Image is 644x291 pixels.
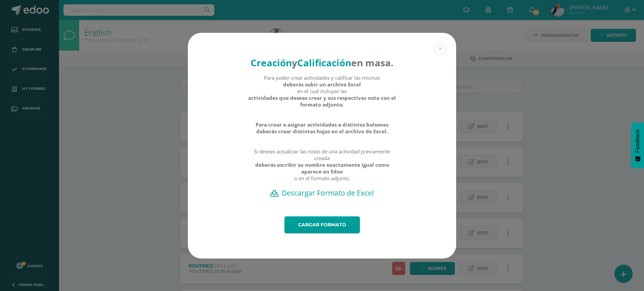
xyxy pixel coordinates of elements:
[200,188,444,198] a: Descargar Formato de Excel
[248,161,396,175] strong: deberás escribir su nombre exactamente igual como aparece en Edoo
[248,56,396,69] h4: en masa.
[284,216,360,233] a: Cargar formato
[297,56,351,69] strong: Calificación
[248,121,396,135] strong: Para crear o asignar actividades a distintos bolsones deberás crear distintas hojas en el archivo...
[248,94,396,108] strong: actividades que deseas crear y sus respectivas nota con el formato adjunto.
[251,56,292,69] strong: Creación
[434,43,446,55] button: Close (Esc)
[248,74,396,188] div: Para poder crear actividades y calificar las mismas en el cual incluyas las Si deseas actualizar ...
[292,56,297,69] strong: y
[635,129,641,153] span: Feedback
[631,123,644,168] button: Feedback - Mostrar encuesta
[283,81,361,88] strong: deberás subir un archivo Excel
